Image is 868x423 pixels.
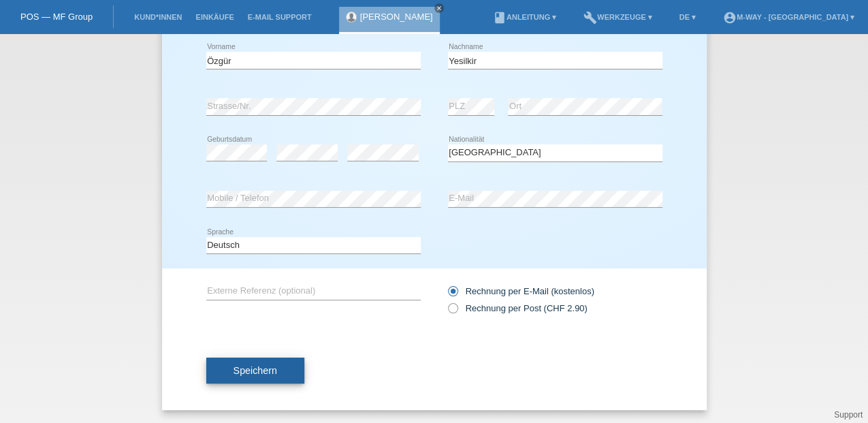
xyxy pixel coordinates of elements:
[673,13,703,21] a: DE ▾
[434,3,444,13] a: close
[448,303,588,313] label: Rechnung per Post (CHF 2.90)
[583,11,597,25] i: build
[448,303,457,320] input: Rechnung per Post (CHF 2.90)
[20,12,93,22] a: POS — MF Group
[716,13,861,21] a: account_circlem-way - [GEOGRAPHIC_DATA] ▾
[723,11,737,25] i: account_circle
[486,13,563,21] a: bookAnleitung ▾
[448,286,457,303] input: Rechnung per E-Mail (kostenlos)
[241,13,319,21] a: E-Mail Support
[360,12,433,22] a: [PERSON_NAME]
[834,410,863,420] a: Support
[493,11,507,25] i: book
[206,358,304,383] button: Speichern
[127,13,189,21] a: Kund*innen
[448,286,594,296] label: Rechnung per E-Mail (kostenlos)
[577,13,659,21] a: buildWerkzeuge ▾
[189,13,240,21] a: Einkäufe
[436,5,443,12] i: close
[234,365,277,376] span: Speichern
